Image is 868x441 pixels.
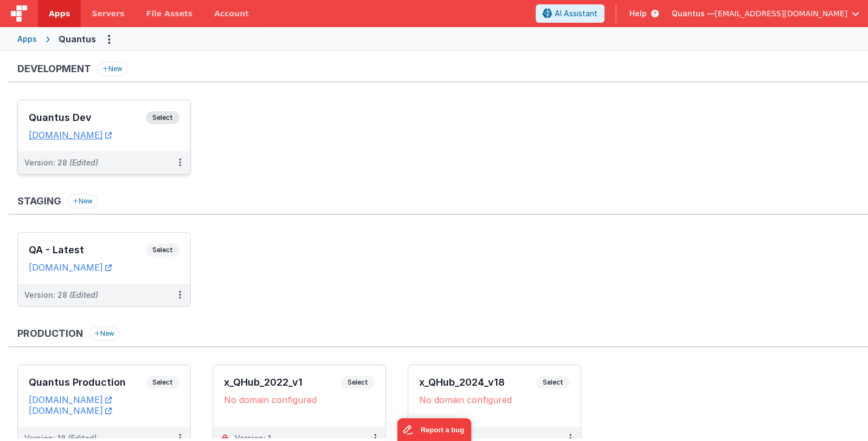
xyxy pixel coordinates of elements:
span: Quantus — [672,8,715,19]
a: [DOMAIN_NAME] [29,405,112,416]
span: Select [146,376,179,389]
h3: Development [17,63,91,74]
div: Apps [17,34,37,44]
a: [DOMAIN_NAME] [29,262,112,273]
span: Help [629,8,647,19]
h3: Quantus Production [29,377,146,388]
h3: x_QHub_2024_v18 [419,377,536,388]
button: AI Assistant [536,4,605,23]
h3: Quantus Dev [29,112,146,123]
span: Select [146,111,179,124]
span: Select [341,376,375,389]
a: [DOMAIN_NAME] [29,394,112,405]
a: [DOMAIN_NAME] [29,130,112,140]
button: Quantus — [EMAIL_ADDRESS][DOMAIN_NAME] [672,8,859,19]
span: Select [536,376,570,389]
div: No domain configured [419,394,570,405]
h3: Staging [17,196,61,207]
h3: Production [17,328,83,339]
h3: x_QHub_2022_v1 [224,377,341,388]
div: Version: 28 [24,290,98,301]
span: Apps [49,8,70,19]
span: (Edited) [69,158,98,167]
button: New [98,62,127,76]
span: AI Assistant [555,8,597,19]
iframe: Marker.io feedback button [397,418,471,441]
span: File Assets [146,8,193,19]
div: Version: 28 [24,157,98,168]
h3: QA - Latest [29,245,146,255]
div: Quantus [59,33,96,46]
button: Options [100,30,118,48]
div: No domain configured [224,394,375,405]
span: [EMAIL_ADDRESS][DOMAIN_NAME] [715,8,847,19]
button: New [89,327,119,341]
span: Select [146,244,179,257]
span: Servers [92,8,124,19]
span: (Edited) [69,290,98,299]
button: New [68,194,98,208]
